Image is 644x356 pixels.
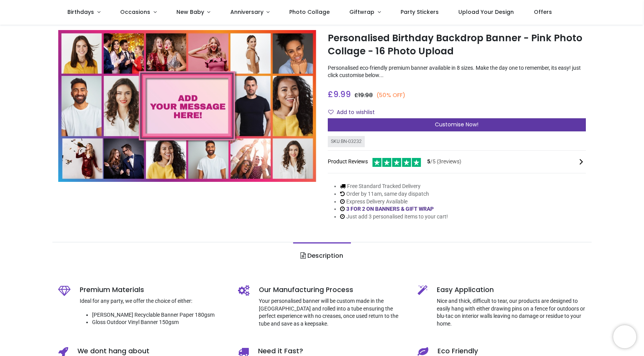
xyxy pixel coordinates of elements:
li: Just add 3 personalised items to your cart! [340,213,448,221]
h5: Need it Fast? [258,346,406,356]
li: [PERSON_NAME] Recyclable Banner Paper 180gsm [92,311,226,319]
span: /5 ( 3 reviews) [427,158,461,166]
h5: We dont hang about [77,346,226,356]
a: Description [293,242,351,269]
h5: Premium Materials [80,285,226,295]
span: 19.98 [358,91,373,99]
span: Anniversary [230,8,263,16]
button: Add to wishlistAdd to wishlist [328,106,381,119]
span: 5 [427,158,430,165]
span: Birthdays [67,8,94,16]
span: Photo Collage [289,8,330,16]
iframe: Brevo live chat [613,325,636,348]
span: Party Stickers [401,8,439,16]
p: Personalised eco-friendly premium banner available in 8 sizes. Make the day one to remember, its ... [328,64,586,79]
p: Ideal for any party, we offer the choice of either: [80,297,226,305]
p: Your personalised banner will be custom made in the [GEOGRAPHIC_DATA] and rolled into a tube ensu... [259,297,406,327]
a: 3 FOR 2 ON BANNERS & GIFT WRAP [346,206,434,212]
span: New Baby [176,8,204,16]
li: Free Standard Tracked Delivery [340,183,448,190]
i: Add to wishlist [328,109,334,115]
li: Order by 11am, same day dispatch [340,190,448,198]
img: Personalised Birthday Backdrop Banner - Pink Photo Collage - 16 Photo Upload [58,30,316,182]
li: Gloss Outdoor Vinyl Banner 150gsm [92,319,226,326]
small: (50% OFF) [376,91,406,99]
li: Express Delivery Available [340,198,448,206]
h1: Personalised Birthday Backdrop Banner - Pink Photo Collage - 16 Photo Upload [328,32,586,58]
span: 9.99 [333,89,351,100]
h5: Easy Application [437,285,586,295]
span: £ [328,89,351,100]
p: Nice and thick, difficult to tear, our products are designed to easily hang with either drawing p... [437,297,586,327]
div: SKU: BN-03232 [328,136,365,147]
span: £ [354,91,373,99]
span: Giftwrap [349,8,374,16]
h5: Eco Friendly [438,346,586,356]
span: Customise Now! [435,121,478,128]
span: Upload Your Design [458,8,514,16]
div: Product Reviews [328,157,586,167]
h5: Our Manufacturing Process [259,285,406,295]
span: Occasions [120,8,150,16]
span: Offers [534,8,552,16]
